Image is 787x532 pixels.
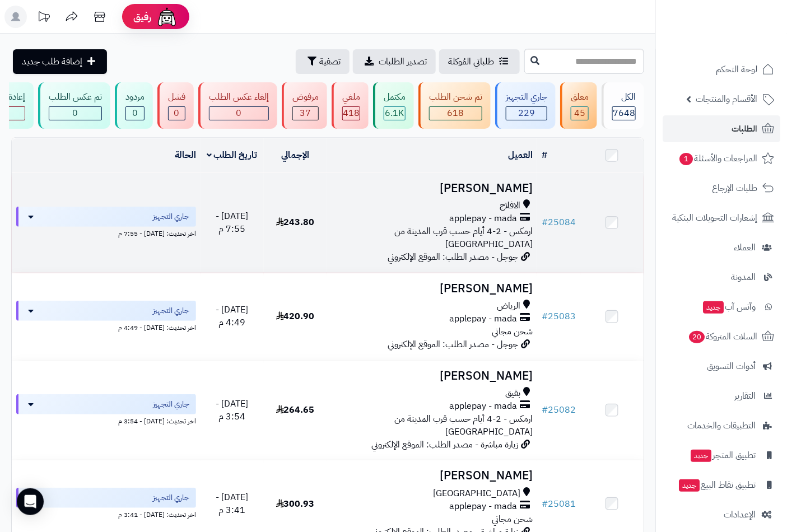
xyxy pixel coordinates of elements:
a: التطبيقات والخدمات [663,412,780,439]
img: logo-2.png [711,26,776,49]
span: applepay - mada [449,312,517,325]
a: جاري التجهيز 229 [493,82,558,129]
span: رفيق [133,10,151,24]
span: 243.80 [276,216,315,229]
a: #25081 [542,497,576,511]
span: ارمكس - 2-4 أيام حسب قرب المدينة من [GEOGRAPHIC_DATA] [394,412,533,438]
span: جاري التجهيز [153,492,189,503]
div: اخر تحديث: [DATE] - 3:41 م [16,508,196,520]
a: أدوات التسويق [663,353,780,380]
a: الإجمالي [281,148,309,162]
div: مرفوض [292,91,319,104]
span: المراجعات والأسئلة [678,151,757,166]
div: إلغاء عكس الطلب [209,91,269,104]
a: #25083 [542,310,576,323]
span: 1 [679,153,693,166]
a: معلق 45 [558,82,599,129]
span: 0 [73,106,78,120]
span: تصدير الطلبات [379,55,427,68]
a: مردود 0 [113,82,155,129]
button: تصفية [296,49,350,74]
div: 6134 [384,107,405,120]
a: #25082 [542,403,576,417]
div: 37 [293,107,318,120]
span: جوجل - مصدر الطلب: الموقع الإلكتروني [388,250,518,264]
span: 20 [689,331,705,344]
a: لوحة التحكم [663,56,780,83]
div: 618 [430,107,482,120]
a: الطلبات [663,115,780,142]
a: تصدير الطلبات [353,49,436,74]
span: تطبيق المتجر [690,447,756,463]
span: [DATE] - 4:49 م [216,303,248,329]
a: السلات المتروكة20 [663,323,780,350]
span: الطلبات [732,121,757,137]
span: تطبيق نقاط البيع [678,477,756,493]
span: جديد [703,301,724,314]
span: جوجل - مصدر الطلب: الموقع الإلكتروني [388,338,518,351]
span: جاري التجهيز [153,305,189,316]
span: زيارة مباشرة - مصدر الطلب: الموقع الإلكتروني [371,438,518,451]
div: ملغي [342,91,360,104]
a: تطبيق المتجرجديد [663,442,780,469]
span: 618 [448,106,464,120]
a: الإعدادات [663,501,780,528]
span: التقارير [734,388,756,404]
span: # [542,403,548,417]
span: 264.65 [276,403,315,417]
span: بقيق [505,387,520,400]
div: مردود [125,91,145,104]
span: applepay - mada [449,500,517,513]
a: تطبيق نقاط البيعجديد [663,472,780,498]
a: إضافة طلب جديد [13,49,107,74]
a: طلباتي المُوكلة [439,49,520,74]
div: الكل [612,91,636,104]
span: 7648 [613,106,635,120]
span: أدوات التسويق [707,358,756,374]
span: العملاء [734,240,756,255]
h3: [PERSON_NAME] [332,182,533,195]
div: فشل [168,91,185,104]
span: 418 [343,106,360,120]
span: # [542,497,548,511]
span: # [542,310,548,323]
a: العميل [508,148,533,162]
div: 0 [126,107,144,120]
h3: [PERSON_NAME] [332,370,533,382]
span: تصفية [319,55,341,68]
span: [DATE] - 3:54 م [216,397,248,423]
span: 37 [300,106,311,120]
span: 229 [518,106,535,120]
a: ملغي 418 [329,82,371,129]
h3: [PERSON_NAME] [332,469,533,482]
span: 420.90 [276,310,315,323]
span: 0 [132,106,138,120]
a: تاريخ الطلب [207,148,258,162]
span: # [542,216,548,229]
div: اخر تحديث: [DATE] - 4:49 م [16,321,196,333]
div: 229 [506,107,547,120]
span: التطبيقات والخدمات [687,418,756,433]
span: جاري التجهيز [153,399,189,410]
div: اخر تحديث: [DATE] - 3:54 م [16,414,196,426]
a: تحديثات المنصة [30,6,58,31]
div: تم شحن الطلب [429,91,482,104]
span: ارمكس - 2-4 أيام حسب قرب المدينة من [GEOGRAPHIC_DATA] [394,225,533,251]
a: إلغاء عكس الطلب 0 [196,82,280,129]
span: وآتس آب [702,299,756,315]
span: الرياض [497,300,520,312]
span: شحن مجاني [492,512,533,526]
span: شحن مجاني [492,325,533,338]
div: 0 [169,107,185,120]
span: الافلاج [500,199,520,212]
div: مكتمل [384,91,406,104]
img: ai-face.png [156,6,178,28]
a: تم عكس الطلب 0 [36,82,113,129]
a: #25084 [542,216,576,229]
span: طلباتي المُوكلة [448,55,494,68]
div: جاري التجهيز [506,91,547,104]
span: 0 [174,106,180,120]
a: مكتمل 6.1K [371,82,416,129]
span: جديد [691,450,711,462]
div: 0 [209,107,268,120]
